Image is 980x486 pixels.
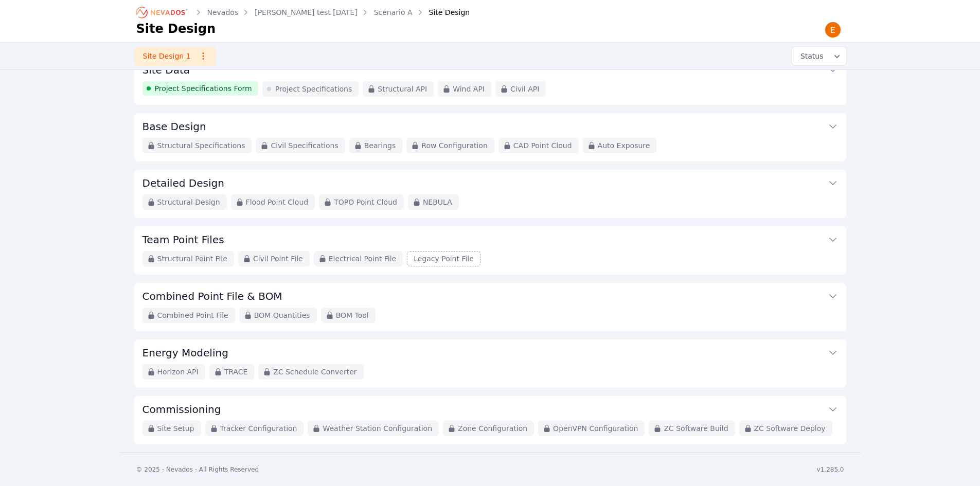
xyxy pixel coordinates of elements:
[423,197,452,207] span: NEBULA
[142,119,206,134] h3: Base Design
[453,84,485,94] span: Wind API
[664,423,728,434] span: ZC Software Build
[336,310,369,320] span: BOM Tool
[273,367,357,377] span: ZC Schedule Converter
[255,7,357,17] a: [PERSON_NAME] test [DATE]
[142,176,224,190] h3: Detailed Design
[334,197,397,207] span: TOPO Point Cloud
[253,254,303,264] span: Civil Point File
[157,367,199,377] span: Horizon API
[510,84,539,94] span: Civil API
[157,310,228,320] span: Combined Point File
[142,283,838,308] button: Combined Point File & BOM
[553,423,638,434] span: OpenVPN Configuration
[513,140,572,151] span: CAD Point Cloud
[157,197,220,207] span: Structural Design
[142,289,282,303] h3: Combined Point File & BOM
[414,254,474,264] span: Legacy Point File
[142,339,838,364] button: Energy Modeling
[134,47,216,65] a: Site Design 1
[142,226,838,251] button: Team Point Files
[136,21,216,37] h1: Site Design
[254,310,310,320] span: BOM Quantities
[134,113,846,161] div: Base DesignStructural SpecificationsCivil SpecificationsBearingsRow ConfigurationCAD Point CloudA...
[157,254,227,264] span: Structural Point File
[598,140,650,151] span: Auto Exposure
[134,226,846,275] div: Team Point FilesStructural Point FileCivil Point FileElectrical Point FileLegacy Point File
[142,113,838,138] button: Base Design
[364,140,396,151] span: Bearings
[323,423,432,434] span: Weather Station Configuration
[142,396,838,421] button: Commissioning
[378,84,427,94] span: Structural API
[134,339,846,388] div: Energy ModelingHorizon APITRACEZC Schedule Converter
[220,423,297,434] span: Tracker Configuration
[134,170,846,218] div: Detailed DesignStructural DesignFlood Point CloudTOPO Point CloudNEBULA
[458,423,527,434] span: Zone Configuration
[134,283,846,331] div: Combined Point File & BOMCombined Point FileBOM QuantitiesBOM Tool
[142,346,228,360] h3: Energy Modeling
[792,47,846,65] button: Status
[329,254,396,264] span: Electrical Point File
[224,367,248,377] span: TRACE
[136,4,470,21] nav: Breadcrumb
[157,423,194,434] span: Site Setup
[817,465,844,474] div: v1.285.0
[142,232,224,247] h3: Team Point Files
[421,140,488,151] span: Row Configuration
[275,84,352,94] span: Project Specifications
[754,423,826,434] span: ZC Software Deploy
[136,465,259,474] div: © 2025 - Nevados - All Rights Reserved
[271,140,338,151] span: Civil Specifications
[142,402,221,417] h3: Commissioning
[142,63,190,77] h3: Site Data
[415,7,470,17] div: Site Design
[142,170,838,194] button: Detailed Design
[825,22,841,38] img: Emily Walker
[155,83,252,94] span: Project Specifications Form
[157,140,245,151] span: Structural Specifications
[796,51,824,61] span: Status
[134,57,846,105] div: Site DataProject Specifications FormProject SpecificationsStructural APIWind APICivil API
[207,7,239,17] a: Nevados
[374,7,413,17] a: Scenario A
[134,396,846,444] div: CommissioningSite SetupTracker ConfigurationWeather Station ConfigurationZone ConfigurationOpenVP...
[246,197,309,207] span: Flood Point Cloud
